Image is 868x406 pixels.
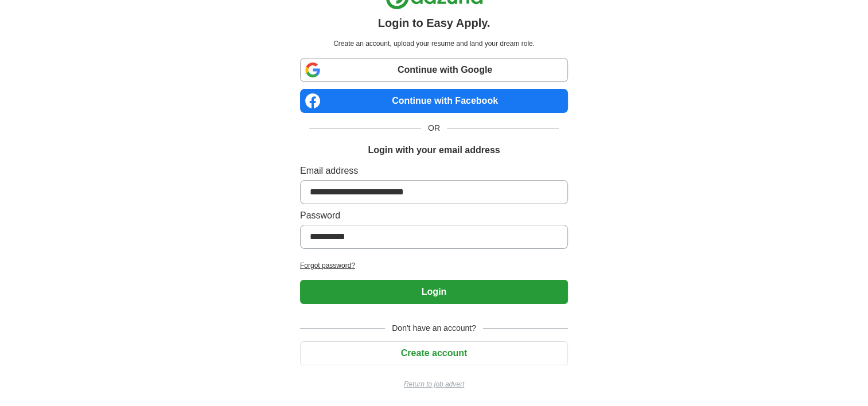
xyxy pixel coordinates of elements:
[368,143,500,157] h1: Login with your email address
[300,164,568,178] label: Email address
[300,58,568,82] a: Continue with Google
[300,280,568,304] button: Login
[421,122,447,134] span: OR
[300,379,568,389] a: Return to job advert
[300,89,568,113] a: Continue with Facebook
[300,341,568,365] button: Create account
[300,348,568,358] a: Create account
[300,209,568,222] label: Password
[302,38,566,49] p: Create an account, upload your resume and land your dream role.
[385,322,483,334] span: Don't have an account?
[300,260,568,271] a: Forgot password?
[378,14,491,32] h1: Login to Easy Apply.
